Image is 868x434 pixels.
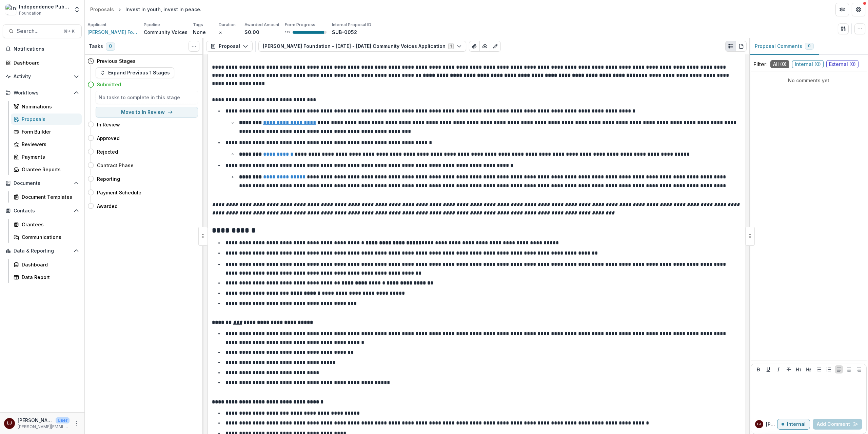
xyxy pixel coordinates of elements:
a: Data Report [11,272,82,283]
p: ∞ [219,29,222,36]
a: Proposals [87,4,117,14]
span: Internal ( 0 ) [792,60,824,68]
div: Proposals [90,6,114,13]
a: Reviewers [11,139,82,150]
a: Document Templates [11,191,82,203]
img: Independence Public Media Foundation [5,4,16,15]
button: Search... [3,24,82,38]
h3: Tasks [89,44,103,49]
nav: breadcrumb [87,4,204,14]
button: Plaintext view [725,41,736,52]
span: Activity [14,74,71,80]
button: Strike [785,365,793,374]
button: Ordered List [825,365,833,374]
a: Grantee Reports [11,164,82,175]
button: Bold [754,365,763,374]
h5: No tasks to complete in this stage [99,94,195,101]
button: [PERSON_NAME] Foundation - [DATE] - [DATE] Community Voices Application1 [258,41,466,52]
a: [PERSON_NAME] Foundation [87,29,138,36]
p: SUB-0052 [332,29,357,36]
a: Communications [11,231,82,243]
div: Proposals [22,116,76,123]
p: Filter: [753,60,768,68]
button: Align Right [855,365,863,374]
h4: Payment Schedule [97,189,141,196]
span: Documents [14,180,71,186]
div: Form Builder [22,128,76,135]
button: Open entity switcher [72,3,82,16]
div: Lorraine Jabouin [757,422,761,426]
button: Heading 1 [794,365,803,374]
a: Grantees [11,219,82,230]
div: Document Templates [22,193,76,201]
div: Grantee Reports [22,166,76,173]
span: 0 [106,42,115,51]
button: Expand Previous 1 Stages [96,67,174,78]
p: User [56,417,70,423]
span: Data & Reporting [14,248,71,254]
button: Edit as form [490,41,501,52]
h4: In Review [97,121,120,128]
a: Dashboard [11,259,82,270]
h4: Previous Stages [97,57,136,65]
button: Partners [835,3,849,16]
a: Nominations [11,101,82,112]
span: Workflows [14,90,71,96]
h4: Rejected [97,148,118,155]
a: Proposals [11,114,82,125]
h4: Approved [97,135,120,142]
button: Open Workflows [3,87,82,98]
button: Toggle View Cancelled Tasks [189,41,199,52]
button: Proposal Comments [749,38,819,55]
button: View Attached Files [469,41,480,52]
button: Align Center [845,365,853,374]
span: Search... [17,28,60,34]
p: Awarded Amount [244,22,279,28]
p: Community Voices [144,29,188,36]
h4: Submitted [97,81,121,88]
a: Dashboard [3,57,82,68]
button: Italicize [774,365,783,374]
h4: Contract Phase [97,162,134,169]
button: Heading 2 [805,365,813,374]
p: Internal Proposal ID [332,22,371,28]
div: Dashboard [22,261,76,268]
button: Underline [764,365,772,374]
p: Applicant [87,22,106,28]
button: More [72,419,80,428]
p: [PERSON_NAME] [766,421,777,428]
button: Get Help [852,3,865,16]
div: Payments [22,153,76,160]
span: Foundation [19,10,41,16]
button: Add Comment [813,419,862,430]
button: Open Data & Reporting [3,245,82,256]
button: PDF view [736,41,747,52]
button: Move to In Review [96,107,198,118]
div: Grantees [22,221,76,228]
div: Communications [22,233,76,241]
button: Notifications [3,44,82,54]
p: 93 % [285,30,290,35]
p: Tags [193,22,203,28]
p: [PERSON_NAME] [18,417,53,424]
p: $0.00 [244,29,259,36]
a: Payments [11,151,82,162]
span: All ( 0 ) [770,60,789,68]
span: Contacts [14,208,71,214]
p: Duration [219,22,236,28]
p: Pipeline [144,22,160,28]
button: Internal [777,419,810,430]
div: Reviewers [22,141,76,148]
p: None [193,29,206,36]
span: Notifications [14,46,79,52]
a: Form Builder [11,126,82,137]
span: External ( 0 ) [826,60,859,68]
div: Lorraine Jabouin [7,421,12,426]
h4: Awarded [97,203,118,210]
div: ⌘ + K [62,28,76,35]
p: Internal [787,421,806,427]
button: Open Activity [3,71,82,82]
h4: Reporting [97,175,120,183]
div: Invest in youth, invest in peace. [125,6,201,13]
